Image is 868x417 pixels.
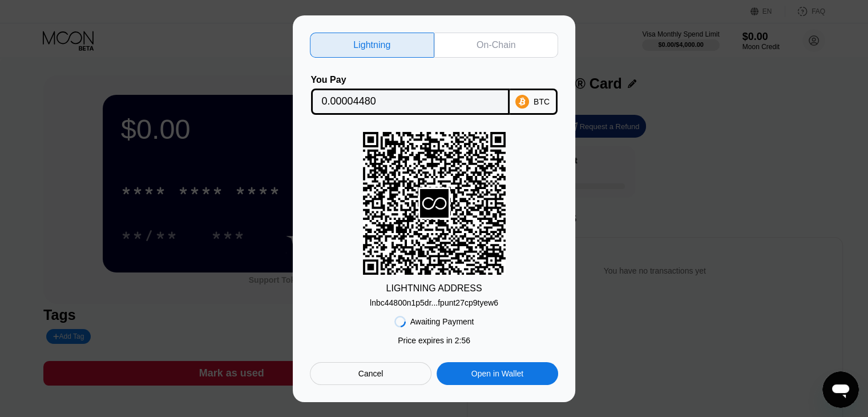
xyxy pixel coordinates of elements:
span: 2 : 56 [455,336,470,345]
div: Cancel [358,368,383,379]
div: Lightning [310,33,434,58]
div: Price expires in [398,336,470,345]
div: Cancel [310,362,431,385]
div: You Pay [311,75,510,85]
div: Awaiting Payment [410,317,474,326]
div: On-Chain [477,39,515,51]
div: BTC [534,97,550,106]
div: Open in Wallet [471,368,523,379]
div: You PayBTC [310,75,558,115]
iframe: زر إطلاق نافذة المراسلة [822,371,859,408]
div: Lightning [353,39,390,51]
div: lnbc44800n1p5dr...fpunt27cp9tyew6 [370,294,498,307]
div: On-Chain [434,33,559,58]
div: Open in Wallet [437,362,558,385]
div: lnbc44800n1p5dr...fpunt27cp9tyew6 [370,298,498,307]
div: LIGHTNING ADDRESS [386,283,482,294]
